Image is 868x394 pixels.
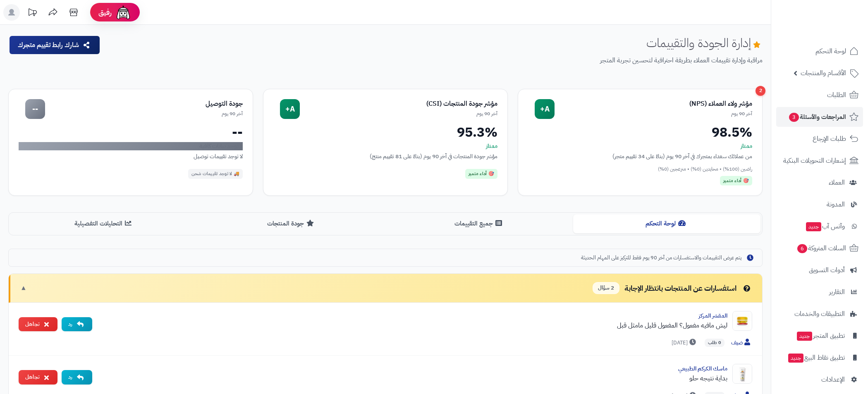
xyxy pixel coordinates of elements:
[776,173,863,192] a: العملاء
[535,99,555,119] div: A+
[672,339,698,347] span: [DATE]
[273,152,497,161] div: مؤشر جودة المنتجات في آخر 90 يوم (بناءً على 81 تقييم منتج)
[273,126,497,139] div: 95.3%
[801,67,846,79] span: الأقسام والمنتجات
[20,283,27,293] span: ▼
[107,56,763,65] p: مراقبة وإدارة تقييمات العملاء بطريقة احترافية لتحسين تجربة المتجر
[787,352,845,363] span: تطبيق نقاط البيع
[788,354,803,363] span: جديد
[805,221,845,232] span: وآتس آب
[593,282,619,294] span: 2 سؤال
[19,370,57,385] button: تجاهل
[22,4,43,23] a: تحديثات المنصة
[732,311,752,331] img: Product
[19,142,243,150] div: لا توجد بيانات كافية
[776,129,863,149] a: طلبات الإرجاع
[98,7,112,17] span: رفيق
[573,214,761,233] button: لوحة التحكم
[829,177,845,188] span: العملاء
[10,214,198,233] button: التحليلات التفصيلية
[593,282,752,294] div: استفسارات عن المنتجات بانتظار الإجابة
[528,142,752,150] div: ممتاز
[698,311,727,320] a: المقشر المركز
[794,308,845,320] span: التطبيقات والخدمات
[45,110,243,117] div: آخر 90 يوم
[528,152,752,161] div: من عملائك سعداء بمتجرك في آخر 90 يوم (بناءً على 34 تقييم متجر)
[783,155,846,166] span: إشعارات التحويلات البنكية
[776,238,863,258] a: السلات المتروكة6
[776,41,863,61] a: لوحة التحكم
[827,89,846,101] span: الطلبات
[797,332,812,341] span: جديد
[99,373,727,383] div: بداية نتيجه حلو
[776,195,863,214] a: المدونة
[646,36,763,50] h1: إدارة الجودة والتقييمات
[705,339,725,347] span: 0 طلب
[731,339,752,347] span: ضيف
[198,214,386,233] button: جودة المنتجات
[678,364,727,373] a: ماسك الكركم الطبيعي
[776,326,863,346] a: تطبيق المتجرجديد
[776,107,863,127] a: المراجعات والأسئلة3
[19,317,57,332] button: تجاهل
[789,113,799,122] span: 3
[815,45,846,57] span: لوحة التحكم
[821,374,845,385] span: الإعدادات
[776,151,863,171] a: إشعارات التحويلات البنكية
[776,85,863,105] a: الطلبات
[776,348,863,368] a: تطبيق نقاط البيعجديد
[776,260,863,280] a: أدوات التسويق
[385,214,573,233] button: جميع التقييمات
[720,176,752,186] div: 🎯 أداء متميز
[797,244,807,253] span: 6
[829,286,845,298] span: التقارير
[188,169,243,179] div: 🚚 لا توجد تقييمات شحن
[25,99,45,119] div: --
[813,133,846,145] span: طلبات الإرجاع
[19,126,243,139] div: --
[809,264,845,276] span: أدوات التسويق
[528,166,752,173] div: راضين (100%) • محايدين (0%) • منزعجين (0%)
[555,110,752,117] div: آخر 90 يوم
[45,99,243,109] div: جودة التوصيل
[528,126,752,139] div: 98.5%
[796,330,845,342] span: تطبيق المتجر
[555,99,752,109] div: مؤشر ولاء العملاء (NPS)
[776,216,863,236] a: وآتس آبجديد
[806,222,821,231] span: جديد
[300,99,497,109] div: مؤشر جودة المنتجات (CSI)
[465,169,497,179] div: 🎯 أداء متميز
[776,282,863,302] a: التقارير
[776,370,863,389] a: الإعدادات
[115,4,132,21] img: ai-face.png
[62,370,92,385] button: رد
[788,111,846,123] span: المراجعات والأسئلة
[280,99,300,119] div: A+
[827,199,845,210] span: المدونة
[796,242,846,254] span: السلات المتروكة
[756,86,765,96] div: 2
[776,304,863,324] a: التطبيقات والخدمات
[10,36,100,54] button: شارك رابط تقييم متجرك
[732,364,752,384] img: Product
[62,317,92,332] button: رد
[581,254,741,262] span: يتم عرض التقييمات والاستفسارات من آخر 90 يوم فقط للتركيز على المهام الحديثة
[19,152,243,161] div: لا توجد تقييمات توصيل
[300,110,497,117] div: آخر 90 يوم
[99,320,727,330] div: ليش مافيه مفعول؟ المفعول قليل مامثل قبل
[273,142,497,150] div: ممتاز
